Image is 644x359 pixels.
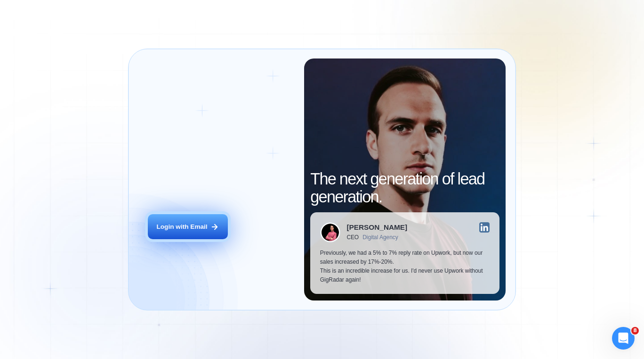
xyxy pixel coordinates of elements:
[362,234,398,241] div: Digital Agency
[148,214,227,239] button: Login with Email
[156,223,207,232] div: Login with Email
[347,234,359,241] div: CEO
[347,224,408,231] div: [PERSON_NAME]
[320,249,490,284] p: Previously, we had a 5% to 7% reply rate on Upwork, but now our sales increased by 17%-20%. This ...
[631,327,639,334] span: 8
[310,170,499,206] h2: The next generation of lead generation.
[612,327,635,350] iframe: Intercom live chat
